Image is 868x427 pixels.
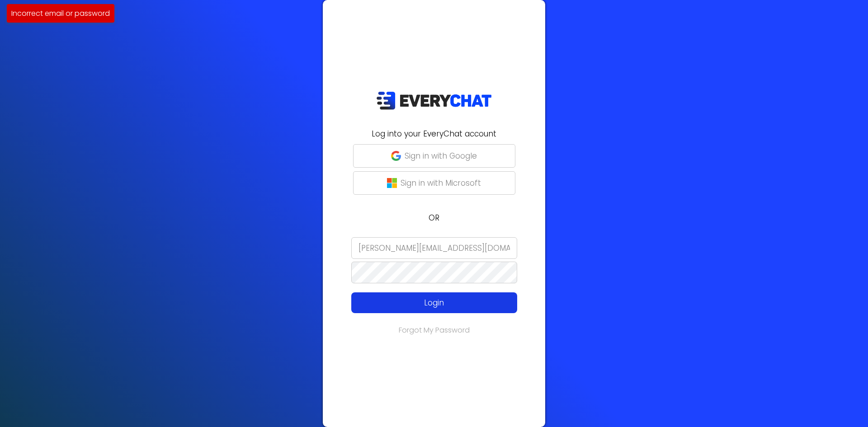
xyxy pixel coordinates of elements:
[401,177,481,189] p: Sign in with Microsoft
[376,91,492,110] img: EveryChat_logo_dark.png
[351,292,517,313] button: Login
[328,212,540,224] p: OR
[399,325,470,335] a: Forgot My Password
[368,297,500,309] p: Login
[353,171,515,195] button: Sign in with Microsoft
[11,8,110,19] p: Incorrect email or password
[351,237,517,259] input: Email
[328,128,540,140] h2: Log into your EveryChat account
[387,178,397,188] img: microsoft-logo.png
[353,144,515,168] button: Sign in with Google
[391,151,401,161] img: google-g.png
[405,150,477,162] p: Sign in with Google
